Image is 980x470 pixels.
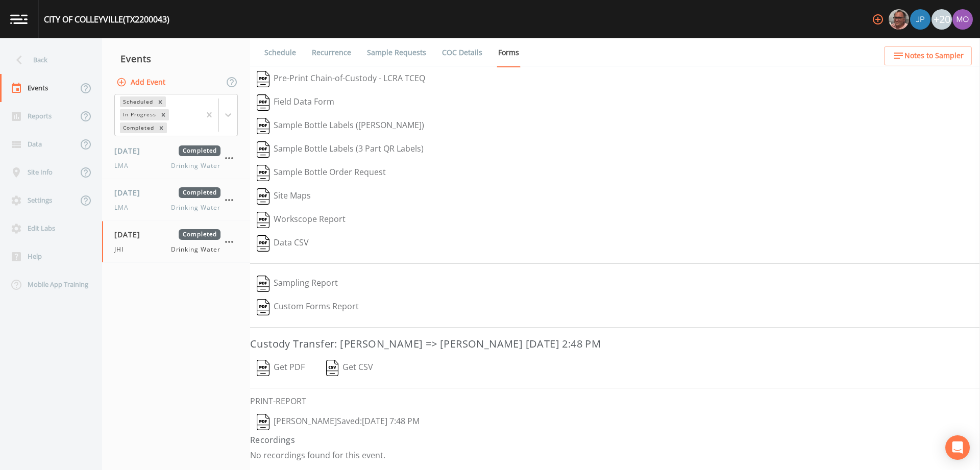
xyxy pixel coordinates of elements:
[257,71,269,87] img: svg%3e
[884,46,972,65] button: Notes to Sampler
[250,208,352,232] button: Workscope Report
[250,67,432,91] button: Pre-Print Chain-of-Custody - LCRA TCEQ
[250,434,980,446] h4: Recordings
[250,450,980,460] p: No recordings found for this event.
[102,221,250,263] a: [DATE]CompletedJHIDrinking Water
[250,185,317,208] button: Site Maps
[158,109,169,120] div: Remove In Progress
[257,94,269,111] img: svg%3e
[102,137,250,179] a: [DATE]CompletedLMADrinking Water
[171,245,220,254] span: Drinking Water
[102,46,250,71] div: Events
[889,9,909,30] img: e2d790fa78825a4bb76dcb6ab311d44c
[250,356,311,380] button: Get PDF
[250,138,430,161] button: Sample Bottle Labels (3 Part QR Labels)
[945,435,970,460] div: Open Intercom Messenger
[114,245,130,254] span: JHI
[114,161,135,170] span: LMA
[263,38,298,67] a: Schedule
[257,212,269,228] img: svg%3e
[310,38,353,67] a: Recurrence
[888,9,910,30] div: Mike Franklin
[904,50,964,62] span: Notes to Sampler
[156,122,167,133] div: Remove Completed
[257,118,269,134] img: svg%3e
[171,161,220,170] span: Drinking Water
[257,299,269,315] img: svg%3e
[179,187,220,198] span: Completed
[257,360,269,376] img: svg%3e
[250,232,315,255] button: Data CSV
[114,203,135,212] span: LMA
[120,109,158,120] div: In Progress
[257,141,269,158] img: svg%3e
[171,203,220,212] span: Drinking Water
[257,414,269,430] img: svg%3e
[257,165,269,181] img: svg%3e
[120,122,156,133] div: Completed
[250,410,426,434] button: [PERSON_NAME]Saved:[DATE] 7:48 PM
[250,272,345,295] button: Sampling Report
[365,38,428,67] a: Sample Requests
[497,38,521,67] a: Forms
[114,187,148,198] span: [DATE]
[120,96,155,107] div: Scheduled
[440,38,484,67] a: COC Details
[250,397,980,406] h6: PRINT-REPORT
[250,295,365,319] button: Custom Forms Report
[257,188,269,205] img: svg%3e
[250,91,341,114] button: Field Data Form
[114,229,148,240] span: [DATE]
[326,360,339,376] img: svg%3e
[910,9,930,30] img: 41241ef155101aa6d92a04480b0d0000
[910,9,931,30] div: Joshua gere Paul
[155,96,166,107] div: Remove Scheduled
[179,145,220,156] span: Completed
[257,235,269,252] img: svg%3e
[114,73,169,92] button: Add Event
[250,161,393,185] button: Sample Bottle Order Request
[44,13,169,26] div: CITY OF COLLEYVILLE (TX2200043)
[10,14,28,24] img: logo
[114,145,148,156] span: [DATE]
[319,356,380,380] button: Get CSV
[257,276,269,292] img: svg%3e
[179,229,220,240] span: Completed
[952,9,973,30] img: 4e251478aba98ce068fb7eae8f78b90c
[102,179,250,221] a: [DATE]CompletedLMADrinking Water
[932,9,952,30] div: +20
[250,336,980,352] h3: Custody Transfer: [PERSON_NAME] => [PERSON_NAME] [DATE] 2:48 PM
[250,114,431,138] button: Sample Bottle Labels ([PERSON_NAME])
